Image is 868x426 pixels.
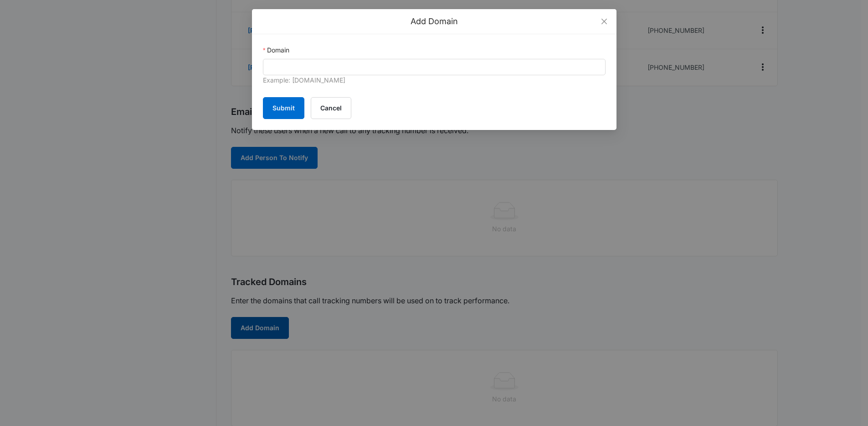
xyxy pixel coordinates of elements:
input: Domain [263,59,606,75]
button: Close [592,9,616,34]
span: close [601,18,608,25]
button: Submit [263,97,304,119]
button: Cancel [311,97,351,119]
div: Example: [DOMAIN_NAME] [263,75,606,86]
label: Domain [263,45,289,55]
div: Add Domain [263,16,606,26]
